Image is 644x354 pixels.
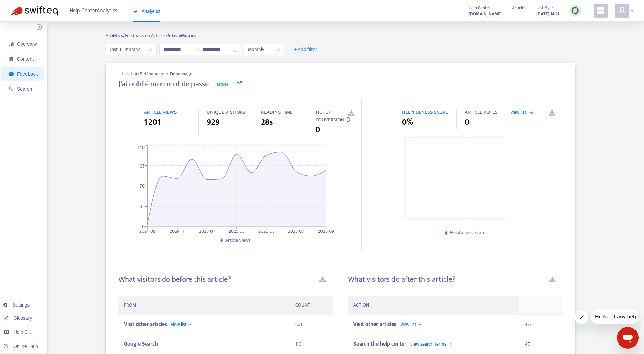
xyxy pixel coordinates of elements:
[9,57,14,61] span: container
[525,320,531,328] span: 371
[17,86,32,92] span: Search
[207,108,245,116] span: UNIQUE VISITORS
[133,9,137,14] span: area-chart
[167,70,170,78] span: >
[3,343,38,349] a: Online Help
[118,275,231,284] h4: What visitors do before this article?
[140,182,145,190] tspan: 70
[4,5,49,10] span: Hi. Need any help?
[318,227,334,235] tspan: 2025-09
[536,10,559,18] strong: [DATE] 14:21
[353,339,406,349] span: Search the help center
[10,6,58,16] img: Swifteq
[144,108,177,116] span: ARTICLE VIEWS
[258,227,274,235] tspan: 2025-05
[465,108,498,116] span: ARTICLE VOTES
[248,44,280,55] span: Monthly
[468,10,502,18] strong: [DOMAIN_NAME]
[597,6,605,15] span: appstore
[9,42,14,46] span: signal
[402,116,413,129] span: 0%
[288,227,304,235] tspan: 2025-07
[289,44,323,55] button: + Add filter
[511,109,526,116] span: view list
[512,4,526,12] span: Articles
[14,329,41,335] span: Help Centers
[124,320,167,329] span: Visit other articles
[195,47,200,52] span: swap-right
[137,143,145,151] tspan: 140
[3,302,30,308] a: Settings
[402,108,448,116] span: HELPFULNESS SCORE
[106,32,167,39] span: Analytics/ Feedback on Articles/
[450,229,485,236] span: Helpfulness Score
[571,6,579,15] img: sync.dc5367851b00ba804db3.png
[295,320,302,328] span: 601
[3,315,32,321] a: Glossary
[199,227,215,235] tspan: 2025-01
[118,80,209,89] h4: J'ai oublié mon mot de passe
[144,116,161,129] span: 1 201
[124,339,158,349] span: Google Search
[207,116,220,129] span: 929
[536,4,554,12] span: Last Sync
[170,227,184,235] tspan: 2024-11
[465,116,470,129] span: 0
[171,320,192,328] span: view list →
[575,311,588,324] iframe: Fermer le message
[167,32,196,39] strong: Article Metrics
[591,309,639,324] iframe: Message de la compagnie
[529,110,534,115] span: arrow-right
[261,116,273,129] span: 28s
[139,227,155,235] tspan: 2024-09
[315,124,320,136] span: 0
[140,202,145,210] tspan: 35
[138,162,145,170] tspan: 105
[110,44,152,55] span: Last 12 months
[118,70,167,78] span: Utilisation & dépannage
[294,45,317,54] span: + Add filter
[468,4,491,12] span: Help Center
[142,223,145,231] tspan: 0
[70,4,117,17] span: Help Center Analytics
[617,327,639,349] iframe: Bouton de lancement de la fenêtre de messagerie
[410,340,452,348] span: view search terms →
[17,71,38,77] span: Feedback
[17,56,34,62] span: Content
[9,86,14,91] span: search
[348,296,519,315] th: ACTION
[133,8,161,14] span: Analytics
[9,72,14,76] span: message
[261,108,293,116] span: READING TIME
[295,340,301,348] span: 110
[170,70,192,77] span: Dépannage
[618,6,626,15] span: user
[290,296,333,315] th: COUNT
[315,108,344,124] span: TICKET CONVERSION
[17,41,37,47] span: Overview
[348,275,456,284] h4: What visitors do after this article?
[525,340,530,348] span: 47
[195,47,200,52] span: to
[118,296,290,315] th: FROM
[401,320,422,328] span: view list →
[214,81,231,88] span: article
[353,320,397,329] span: Visit other articles
[468,10,502,18] a: [DOMAIN_NAME]
[225,236,251,244] span: Article Views
[228,227,245,235] tspan: 2025-03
